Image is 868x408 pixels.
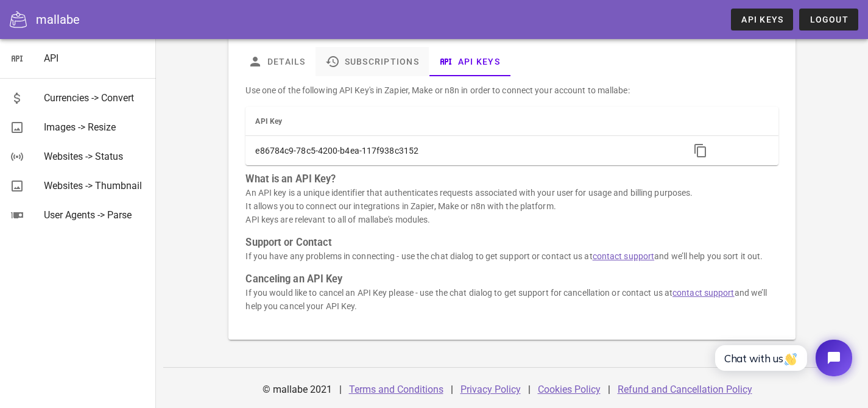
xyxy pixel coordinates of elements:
div: | [339,375,342,404]
div: | [451,375,453,404]
div: © mallabe 2021 [255,375,339,404]
p: If you have any problems in connecting - use the chat dialog to get support or contact us at and ... [245,249,778,263]
a: Cookies Policy [538,384,601,395]
td: e86784c9-78c5-4200-b4ea-117f938c3152 [245,136,679,165]
div: Images -> Resize [44,121,146,133]
a: Subscriptions [316,47,429,76]
div: Websites -> Thumbnail [44,180,146,191]
div: Currencies -> Convert [44,92,146,104]
p: If you would like to cancel an API Key please - use the chat dialog to get support for cancellati... [245,286,778,313]
button: Logout [799,9,858,30]
p: Use one of the following API Key's in Zapier, Make or n8n in order to connect your account to mal... [245,84,778,97]
a: Privacy Policy [460,384,521,395]
a: Terms and Conditions [349,384,443,395]
span: Logout [809,15,849,24]
div: | [608,375,610,404]
a: Refund and Cancellation Policy [618,384,752,395]
a: API Keys [731,9,793,30]
p: An API key is a unique identifier that authenticates requests associated with your user for usage... [245,186,778,226]
a: contact support [593,251,655,261]
div: mallabe [36,10,80,29]
iframe: Tidio Chat [702,329,863,387]
th: API Key: Not sorted. Activate to sort ascending. [245,107,679,136]
span: API Key [255,117,282,126]
a: API Keys [429,47,510,76]
h3: What is an API Key? [245,173,778,186]
h3: Canceling an API Key [245,273,778,286]
div: | [528,375,531,404]
div: API [44,52,146,64]
a: contact support [672,288,735,298]
div: Websites -> Status [44,151,146,162]
div: User Agents -> Parse [44,209,146,221]
h3: Support or Contact [245,236,778,249]
span: API Keys [741,15,783,24]
a: Details [238,47,316,76]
